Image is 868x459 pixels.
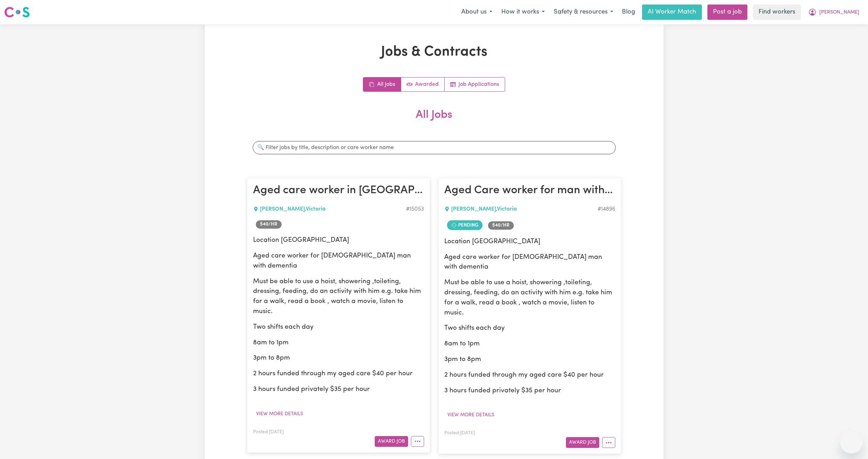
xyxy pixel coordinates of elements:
button: Award Job [375,436,408,447]
button: Safety & resources [549,5,618,19]
p: 2 hours funded through my aged care $40 per hour [444,370,615,380]
div: [PERSON_NAME] , Victoria [444,205,598,213]
a: Active jobs [401,77,445,91]
img: Careseekers logo [4,6,30,18]
span: Job contract pending review by care worker [447,220,482,230]
span: Job rate per hour [488,221,514,230]
a: AI Worker Match [642,5,702,20]
p: 8am to 1pm [253,338,424,348]
p: Two shifts each day [253,322,424,333]
a: Careseekers logo [4,4,30,20]
p: Location [GEOGRAPHIC_DATA] [444,237,615,247]
h2: Aged Care worker for man with dementia [444,184,615,198]
p: Two shifts each day [444,323,615,334]
p: Aged care worker for [DEMOGRAPHIC_DATA] man with dementia [444,253,615,273]
p: Must be able to use a hoist, showering ,toileting, dressing, feeding, do an activity with him e.g... [444,278,615,318]
input: 🔍 Filter jobs by title, description or care worker name [253,141,616,154]
div: Job ID #15053 [406,205,424,213]
button: View more details [444,410,497,420]
button: View more details [253,409,306,419]
a: Find workers [753,5,801,20]
p: 3pm to 8pm [444,355,615,365]
button: More options [602,437,615,448]
a: Job applications [445,77,505,91]
button: How it works [497,5,549,19]
button: My Account [804,5,864,19]
h1: Jobs & Contracts [247,44,621,60]
span: Job rate per hour [256,220,282,229]
button: Award Job [566,437,599,448]
div: Job ID #14896 [598,205,615,213]
p: Aged care worker for [DEMOGRAPHIC_DATA] man with dementia [253,251,424,271]
h2: All Jobs [247,108,621,133]
p: 3 hours funded privately $35 per hour [444,386,615,396]
p: Location [GEOGRAPHIC_DATA] [253,236,424,246]
p: Must be able to use a hoist, showering ,toileting, dressing, feeding, do an activity with him e.g... [253,277,424,317]
button: More options [411,436,424,447]
div: [PERSON_NAME] , Victoria [253,205,406,213]
span: [PERSON_NAME] [819,9,859,16]
span: Posted: [DATE] [444,431,475,435]
a: Blog [618,5,639,20]
button: About us [457,5,497,19]
iframe: Button to launch messaging window, conversation in progress [840,431,862,453]
p: 3pm to 8pm [253,353,424,363]
a: Post a job [707,5,747,20]
h2: Aged care worker in Doreen [253,184,424,198]
span: Posted: [DATE] [253,430,284,434]
p: 8am to 1pm [444,339,615,349]
p: 3 hours funded privately $35 per hour [253,385,424,395]
a: All jobs [363,77,401,91]
p: 2 hours funded through my aged care $40 per hour [253,369,424,379]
